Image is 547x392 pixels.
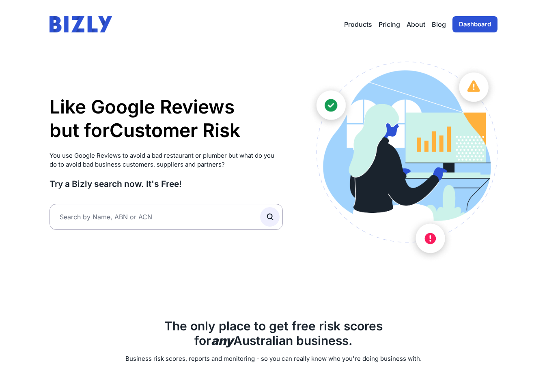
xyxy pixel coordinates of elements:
p: You use Google Reviews to avoid a bad restaurant or plumber but what do you do to avoid bad busin... [50,151,283,169]
a: Dashboard [452,16,497,32]
h3: Try a Bizly search now. It's Free! [50,178,283,189]
button: Products [344,19,372,29]
li: Supplier Risk [110,142,240,165]
b: any [211,333,233,348]
a: About [407,19,425,29]
a: Blog [432,19,446,29]
h1: Like Google Reviews but for [50,95,283,142]
a: Pricing [379,19,400,29]
h2: The only place to get free risk scores for Australian business. [50,319,497,348]
li: Customer Risk [110,119,240,142]
p: Business risk scores, reports and monitoring - so you can really know who you're doing business w... [50,354,497,364]
input: Search by Name, ABN or ACN [50,204,283,230]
